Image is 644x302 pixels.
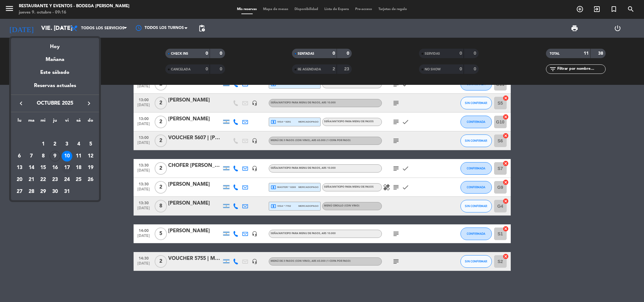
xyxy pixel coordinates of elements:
div: 4 [73,139,84,150]
td: 3 de octubre de 2025 [61,138,73,150]
div: 18 [73,163,84,173]
div: 20 [14,174,25,185]
div: 30 [50,186,60,197]
th: viernes [61,117,73,127]
td: 11 de octubre de 2025 [73,150,85,162]
div: 5 [85,139,96,150]
div: 7 [26,151,37,162]
div: 2 [50,139,60,150]
td: 8 de octubre de 2025 [37,150,49,162]
button: keyboard_arrow_left [15,99,27,107]
td: 14 de octubre de 2025 [25,162,37,174]
div: 10 [62,151,72,162]
div: 1 [38,139,48,150]
td: 21 de octubre de 2025 [25,174,37,186]
div: Este sábado [11,64,99,81]
span: octubre 2025 [27,99,83,107]
td: 19 de octubre de 2025 [85,162,96,174]
td: 30 de octubre de 2025 [49,186,61,198]
div: 16 [50,163,60,173]
td: 20 de octubre de 2025 [14,174,25,186]
th: domingo [85,117,96,127]
td: 5 de octubre de 2025 [85,138,96,150]
i: keyboard_arrow_left [17,100,25,107]
div: 25 [73,174,84,185]
td: 2 de octubre de 2025 [49,138,61,150]
td: 16 de octubre de 2025 [49,162,61,174]
th: miércoles [37,117,49,127]
i: keyboard_arrow_right [85,100,93,107]
td: 15 de octubre de 2025 [37,162,49,174]
td: 6 de octubre de 2025 [14,150,25,162]
td: OCT. [14,127,96,139]
div: 28 [26,186,37,197]
td: 12 de octubre de 2025 [85,150,96,162]
td: 17 de octubre de 2025 [61,162,73,174]
td: 7 de octubre de 2025 [25,150,37,162]
td: 22 de octubre de 2025 [37,174,49,186]
td: 9 de octubre de 2025 [49,150,61,162]
td: 29 de octubre de 2025 [37,186,49,198]
div: 6 [14,151,25,162]
td: 28 de octubre de 2025 [25,186,37,198]
th: sábado [73,117,85,127]
div: 22 [38,174,48,185]
div: Hoy [11,38,99,51]
div: 24 [62,174,72,185]
td: 23 de octubre de 2025 [49,174,61,186]
div: 31 [62,186,72,197]
div: 9 [50,151,60,162]
div: 8 [38,151,48,162]
div: 17 [62,163,72,173]
div: 12 [85,151,96,162]
th: lunes [14,117,25,127]
td: 13 de octubre de 2025 [14,162,25,174]
td: 10 de octubre de 2025 [61,150,73,162]
td: 1 de octubre de 2025 [37,138,49,150]
td: 24 de octubre de 2025 [61,174,73,186]
td: 18 de octubre de 2025 [73,162,85,174]
div: 3 [62,139,72,150]
div: 15 [38,163,48,173]
td: 31 de octubre de 2025 [61,186,73,198]
div: Reservas actuales [11,82,99,95]
div: 14 [26,163,37,173]
div: 21 [26,174,37,185]
div: 27 [14,186,25,197]
div: 13 [14,163,25,173]
td: 27 de octubre de 2025 [14,186,25,198]
button: keyboard_arrow_right [83,99,95,107]
td: 25 de octubre de 2025 [73,174,85,186]
div: Mañana [11,51,99,64]
div: 19 [85,163,96,173]
th: martes [25,117,37,127]
div: 26 [85,174,96,185]
div: 29 [38,186,48,197]
th: jueves [49,117,61,127]
div: 11 [73,151,84,162]
td: 4 de octubre de 2025 [73,138,85,150]
div: 23 [50,174,60,185]
td: 26 de octubre de 2025 [85,174,96,186]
